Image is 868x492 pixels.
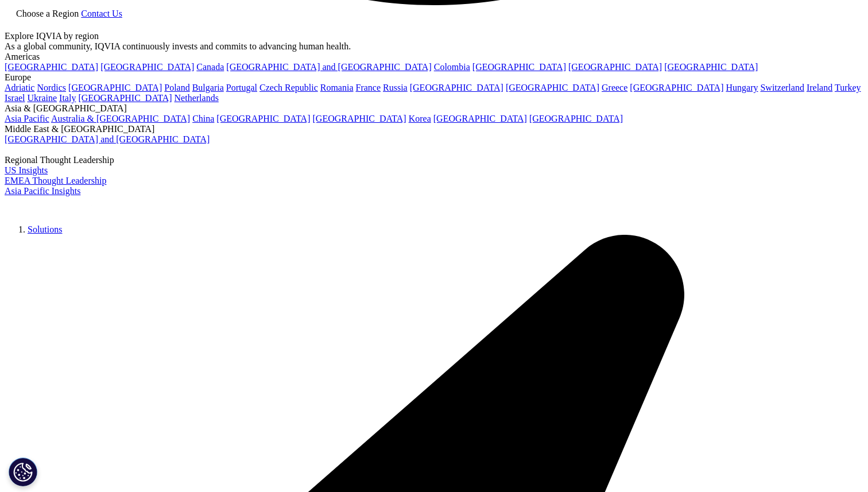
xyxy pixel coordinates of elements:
a: Russia [383,83,408,92]
a: Asia Pacific [5,114,49,123]
a: China [192,114,214,123]
a: [GEOGRAPHIC_DATA] [410,83,503,92]
a: Italy [59,93,76,103]
a: [GEOGRAPHIC_DATA] [630,83,723,92]
a: Australia & [GEOGRAPHIC_DATA] [51,114,190,123]
a: Turkey [835,83,861,92]
div: Middle East & [GEOGRAPHIC_DATA] [5,124,863,134]
a: [GEOGRAPHIC_DATA] and [GEOGRAPHIC_DATA] [5,134,210,144]
a: Czech Republic [259,83,318,92]
a: Poland [164,83,189,92]
div: As a global community, IQVIA continuously invests and commits to advancing human health. [5,41,863,52]
a: US Insights [5,165,48,175]
a: Switzerland [760,83,804,92]
a: Solutions [28,224,62,234]
a: [GEOGRAPHIC_DATA] [529,114,623,123]
a: Bulgaria [192,83,224,92]
a: France [356,83,381,92]
a: Nordics [37,83,66,92]
a: Greece [602,83,627,92]
a: [GEOGRAPHIC_DATA] [433,114,527,123]
div: Europe [5,72,863,83]
a: [GEOGRAPHIC_DATA] [5,62,98,72]
a: Korea [409,114,431,123]
a: Contact Us [81,9,122,18]
a: [GEOGRAPHIC_DATA] [506,83,599,92]
a: Colombia [434,62,470,72]
a: [GEOGRAPHIC_DATA] [313,114,406,123]
div: Asia & [GEOGRAPHIC_DATA] [5,103,863,114]
button: Configuración de cookies [9,458,37,486]
a: [GEOGRAPHIC_DATA] [568,62,662,72]
a: Israel [5,93,25,103]
a: Asia Pacific Insights [5,186,80,196]
a: Hungary [726,83,758,92]
img: IQVIA Healthcare Information Technology and Pharma Clinical Research Company [5,196,96,213]
div: Regional Thought Leadership [5,155,863,165]
a: Netherlands [175,93,219,103]
a: Romania [320,83,354,92]
a: [GEOGRAPHIC_DATA] [100,62,194,72]
a: [GEOGRAPHIC_DATA] [68,83,162,92]
a: Canada [196,62,224,72]
a: Adriatic [5,83,34,92]
span: Choose a Region [16,9,79,18]
a: [GEOGRAPHIC_DATA] [216,114,310,123]
div: Americas [5,52,863,62]
a: Portugal [226,83,257,92]
a: [GEOGRAPHIC_DATA] [78,93,172,103]
a: Ireland [807,83,832,92]
a: [GEOGRAPHIC_DATA] and [GEOGRAPHIC_DATA] [226,62,431,72]
a: [GEOGRAPHIC_DATA] [472,62,566,72]
div: Explore IQVIA by region [5,31,863,41]
a: [GEOGRAPHIC_DATA] [664,62,758,72]
a: EMEA Thought Leadership [5,176,106,185]
a: Ukraine [28,93,57,103]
